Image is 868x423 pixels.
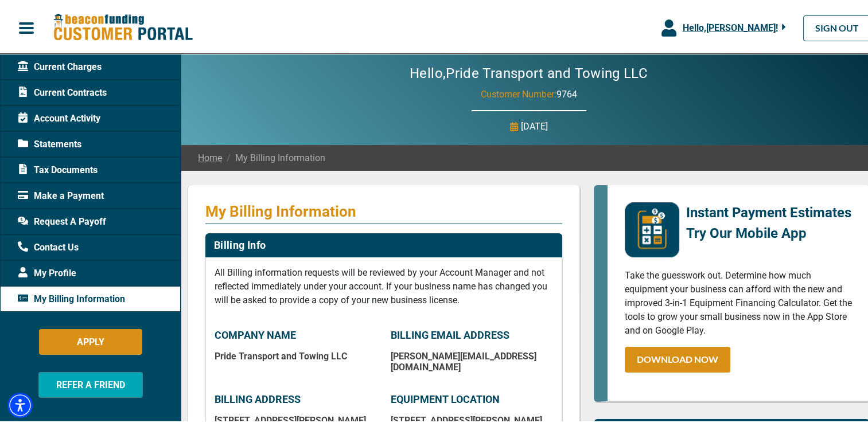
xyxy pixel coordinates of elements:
span: Current Charges [18,58,102,72]
span: My Profile [18,264,76,278]
span: Customer Number: [481,87,556,97]
p: EQUIPMENT LOCATION [391,391,553,404]
span: Statements [18,135,81,149]
p: Try Our Mobile App [686,221,851,241]
a: Home [198,149,222,163]
p: COMPANY NAME [215,327,377,339]
button: REFER A FRIEND [38,370,143,395]
p: BILLING EMAIL ADDRESS [391,327,553,339]
p: BILLING ADDRESS [215,391,377,404]
span: My Billing Information [18,290,125,304]
p: [DATE] [521,117,548,131]
p: My Billing Information [205,200,562,218]
span: Account Activity [18,109,100,123]
span: Hello, [PERSON_NAME] ! [682,20,777,31]
button: APPLY [39,327,142,352]
span: 9764 [556,87,577,97]
p: All Billing information requests will be reviewed by your Account Manager and not reflected immed... [215,264,553,305]
h2: Billing Info [214,237,266,249]
span: Tax Documents [18,161,98,175]
div: Accessibility Menu [7,390,33,416]
p: Instant Payment Estimates [686,200,851,221]
span: Current Contracts [18,84,107,97]
img: Beacon Funding Customer Portal Logo [53,11,193,40]
p: Pride Transport and Towing LLC [215,348,377,359]
span: Contact Us [18,238,79,252]
h2: Hello, Pride Transport and Towing LLC [375,63,682,80]
span: Request A Payoff [18,213,106,226]
a: DOWNLOAD NOW [625,344,730,370]
p: Take the guesswork out. Determine how much equipment your business can afford with the new and im... [625,267,852,335]
img: mobile-app-logo.png [625,200,679,255]
span: Make a Payment [18,187,104,201]
span: My Billing Information [222,149,325,163]
p: [PERSON_NAME][EMAIL_ADDRESS][DOMAIN_NAME] [391,348,553,370]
